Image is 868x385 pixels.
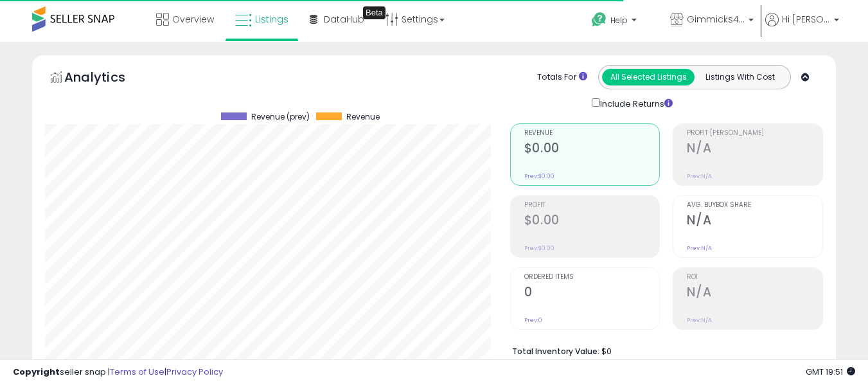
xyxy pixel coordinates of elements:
[687,213,822,230] h2: N/A
[591,12,607,28] i: Get Help
[64,68,150,89] h5: Analytics
[602,69,695,85] button: All Selected Listings
[13,366,223,379] div: seller snap | |
[582,96,688,111] div: Include Returns
[512,346,599,357] b: Total Inventory Value:
[524,172,554,180] small: Prev: $0.00
[512,343,813,358] li: $0
[687,244,712,252] small: Prev: N/A
[782,13,830,26] span: Hi [PERSON_NAME]
[687,316,712,324] small: Prev: N/A
[251,112,310,121] span: Revenue (prev)
[687,13,745,26] span: Gimmicks4less
[581,2,659,42] a: Help
[806,366,855,378] span: 2025-08-14 19:51 GMT
[324,13,364,26] span: DataHub
[524,285,660,302] h2: 0
[765,13,839,42] a: Hi [PERSON_NAME]
[610,15,628,26] span: Help
[524,141,660,158] h2: $0.00
[524,274,660,281] span: Ordered Items
[524,130,660,137] span: Revenue
[524,202,660,209] span: Profit
[13,366,60,378] strong: Copyright
[172,13,214,26] span: Overview
[346,112,380,121] span: Revenue
[687,172,712,180] small: Prev: N/A
[524,213,660,230] h2: $0.00
[687,202,822,209] span: Avg. Buybox Share
[537,71,587,84] div: Totals For
[687,141,822,158] h2: N/A
[687,285,822,302] h2: N/A
[694,69,786,85] button: Listings With Cost
[110,366,164,378] a: Terms of Use
[524,244,554,252] small: Prev: $0.00
[687,274,822,281] span: ROI
[255,13,288,26] span: Listings
[363,6,385,19] div: Tooltip anchor
[524,316,542,324] small: Prev: 0
[687,130,822,137] span: Profit [PERSON_NAME]
[166,366,223,378] a: Privacy Policy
